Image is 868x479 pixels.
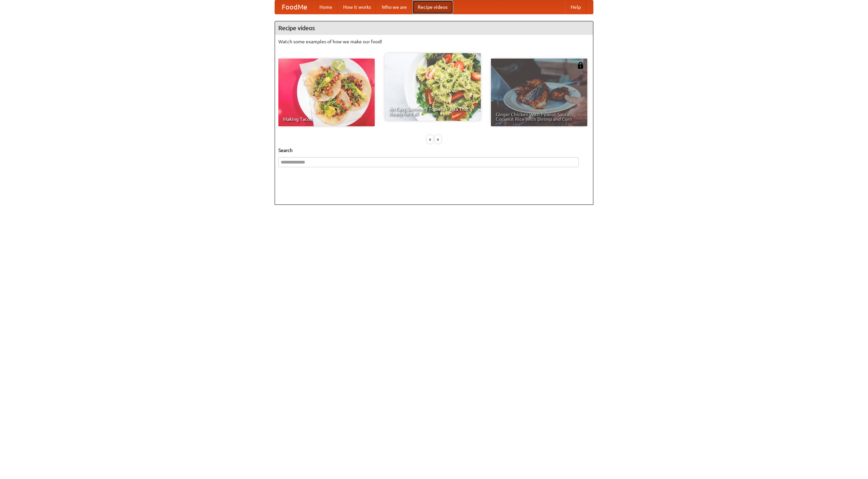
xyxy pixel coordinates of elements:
a: Who we are [376,0,412,14]
a: Help [565,0,586,14]
a: Recipe videos [412,0,453,14]
img: 483408.png [577,62,584,69]
h4: Recipe videos [275,21,593,35]
a: Home [314,0,338,14]
a: How it works [338,0,376,14]
span: An Easy, Summery Tomato Pasta That's Ready for Fall [389,107,476,116]
div: « [427,135,433,144]
h5: Search [278,147,590,154]
a: Making Tacos [278,59,375,126]
a: FoodMe [275,0,314,14]
span: Making Tacos [283,117,370,122]
a: An Easy, Summery Tomato Pasta That's Ready for Fall [384,53,481,121]
p: Watch some examples of how we make our food! [278,38,590,45]
div: » [435,135,441,144]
